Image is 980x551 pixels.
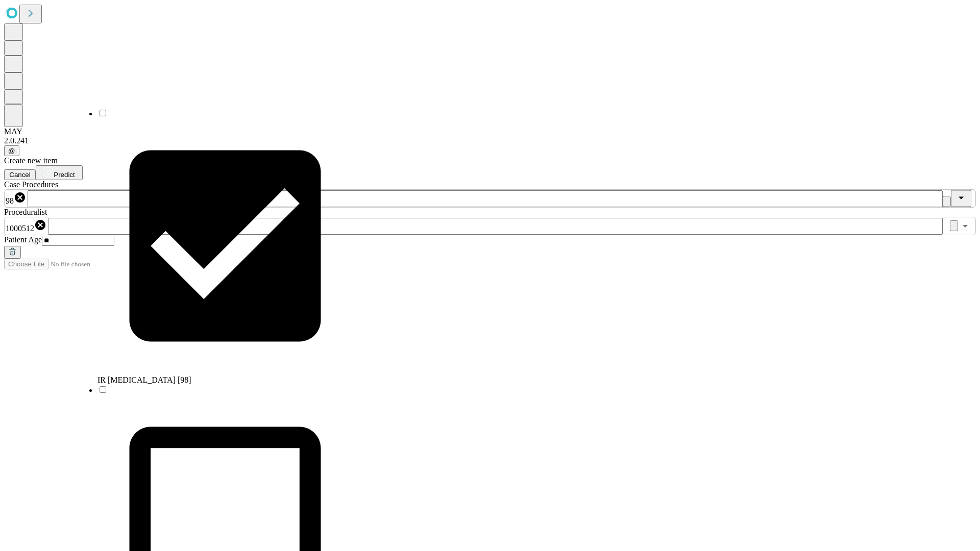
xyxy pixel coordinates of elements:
span: Proceduralist [4,208,47,216]
div: 98 [6,191,26,206]
div: 2.0.241 [4,136,976,145]
span: 1000512 [6,224,34,233]
span: Scheduled Procedure [4,180,58,189]
span: @ [8,147,15,155]
button: Clear [950,220,958,231]
span: 98 [6,196,14,205]
span: IR [MEDICAL_DATA] [98] [97,375,191,384]
button: Cancel [4,169,36,180]
span: Cancel [9,171,31,179]
button: Clear [943,196,951,207]
div: MAY [4,127,976,136]
span: Patient Age [4,235,42,244]
button: @ [4,145,19,156]
div: 1000512 [6,219,46,233]
span: Predict [54,171,75,179]
button: Predict [36,165,83,180]
button: Close [951,190,971,207]
button: Open [958,219,972,233]
span: Create new item [4,156,58,165]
